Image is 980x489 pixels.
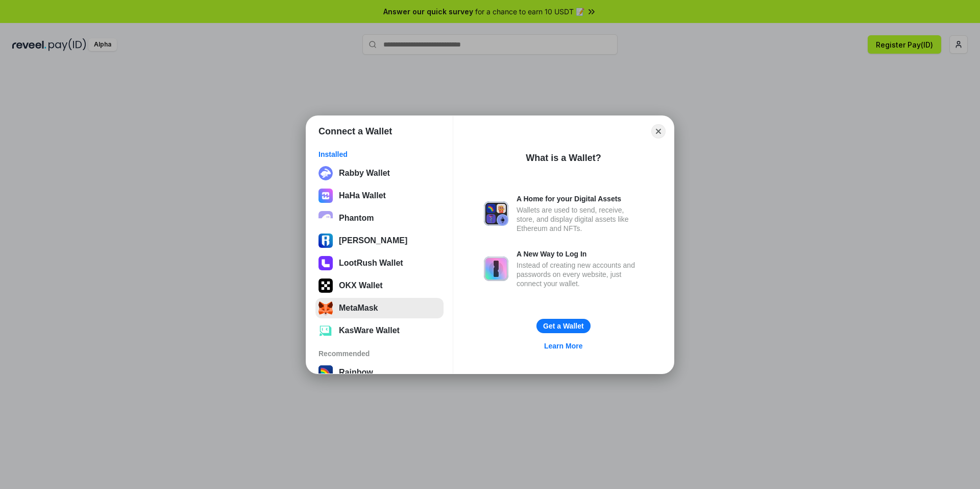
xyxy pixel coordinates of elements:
[315,163,444,183] button: Rabby Wallet
[339,304,378,313] div: MetaMask
[339,169,390,178] div: Rabby Wallet
[543,321,584,331] div: Get a Wallet
[517,194,643,203] div: A Home for your Digital Assets
[318,323,333,338] img: svg+xml;base64,PD94bWwgdmVyc2lvbj0iMS4wIiBlbmNvZGluZz0iVVRGLTgiPz4KPHN2ZyB2ZXJzaW9uPSIxLjEiIHhtbG...
[484,201,508,226] img: svg+xml,%3Csvg%20xmlns%3D%22http%3A%2F%2Fwww.w3.org%2F2000%2Fsvg%22%20fill%3D%22none%22%20viewBox...
[544,341,582,351] div: Learn More
[339,368,373,377] div: Rainbow
[517,261,643,288] div: Instead of creating new accounts and passwords on every website, just connect your wallet.
[339,326,400,335] div: KasWare Wallet
[536,319,591,333] button: Get a Wallet
[318,189,333,203] img: czlE1qaAbsgAAACV0RVh0ZGF0ZTpjcmVhdGUAMjAyNC0wNS0wN1QwMzo0NTo1MSswMDowMJbjUeUAAAAldEVYdGRhdGU6bW9k...
[339,214,374,223] div: Phantom
[517,249,643,259] div: A New Way to Log In
[318,301,333,315] img: svg+xml;base64,PHN2ZyB3aWR0aD0iMzUiIGhlaWdodD0iMzQiIHZpZXdCb3g9IjAgMCAzNSAzNCIgZmlsbD0ibm9uZSIgeG...
[318,349,440,358] div: Recommended
[318,365,333,380] img: svg+xml,%3Csvg%20width%3D%22120%22%20height%3D%22120%22%20viewBox%3D%220%200%20120%20120%22%20fil...
[315,230,444,251] button: [PERSON_NAME]
[339,236,407,245] div: [PERSON_NAME]
[315,298,444,318] button: MetaMask
[315,362,444,383] button: Rainbow
[315,185,444,206] button: HaHa Wallet
[484,257,508,281] img: svg+xml,%3Csvg%20xmlns%3D%22http%3A%2F%2Fwww.w3.org%2F2000%2Fsvg%22%20fill%3D%22none%22%20viewBox...
[318,278,333,293] img: 5VZ71FV6L7PA3gg3tXrdQ+DgLhC+75Wq3no69P3MC0NFQpx2lL04Ql9gHK1bRDjsSBIvScBnDTk1WrlGIZBorIDEYJj+rhdgn...
[318,211,333,225] img: epq2vO3P5aLWl15yRS7Q49p1fHTx2Sgh99jU3kfXv7cnPATIVQHAx5oQs66JWv3SWEjHOsb3kKgmE5WNBxBId7C8gm8wEgOvz...
[318,150,440,159] div: Installed
[517,205,643,233] div: Wallets are used to send, receive, store, and display digital assets like Ethereum and NFTs.
[318,234,333,248] img: svg%3E%0A
[339,259,403,268] div: LootRush Wallet
[315,208,444,228] button: Phantom
[526,152,601,164] div: What is a Wallet?
[318,256,333,270] img: svg+xml;base64,PHN2ZwogIHdpZHRoPSIxMDBweCIKICBoZWlnaHQ9IjEwMHB4IgogIHZpZXdCb3g9IjAgMCAxMDAgMTAwIg...
[315,253,444,273] button: LootRush Wallet
[339,281,383,290] div: OKX Wallet
[318,125,392,137] h1: Connect a Wallet
[315,275,444,296] button: OKX Wallet
[339,191,386,200] div: HaHa Wallet
[538,339,589,353] a: Learn More
[318,166,333,180] img: svg+xml;base64,PHN2ZyB3aWR0aD0iMzIiIGhlaWdodD0iMzIiIHZpZXdCb3g9IjAgMCAzMiAzMiIgZmlsbD0ibm9uZSIgeG...
[651,124,666,138] button: Close
[315,320,444,341] button: KasWare Wallet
